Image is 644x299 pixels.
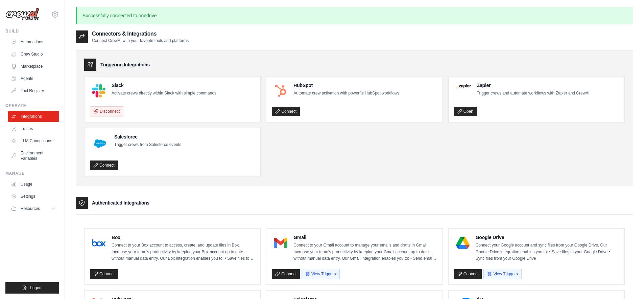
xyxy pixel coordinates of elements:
h4: HubSpot [293,82,399,89]
h4: Box [112,234,255,241]
p: Connect to your Box account to access, create, and update files in Box. Increase your team’s prod... [112,242,255,262]
h2: Connectors & Integrations [92,30,189,38]
a: Crew Studio [8,49,59,60]
span: Resources [21,206,40,211]
div: Manage [5,171,59,176]
img: Google Drive Logo [456,236,470,250]
img: Logo [5,8,39,21]
a: Connect [272,269,300,279]
div: Build [5,28,59,34]
a: Agents [8,73,59,84]
a: Usage [8,179,59,190]
div: Operate [5,103,59,108]
img: HubSpot Logo [274,84,287,98]
a: Connect [90,269,118,279]
a: Integrations [8,111,59,122]
p: Activate crews directly within Slack with simple commands [112,90,216,97]
a: Connect [90,161,118,170]
p: Connect CrewAI with your favorite tools and platforms [92,38,189,43]
button: Disconnect [90,106,123,116]
p: Trigger crews from Salesforce events [114,142,181,148]
h4: Salesforce [114,133,181,140]
a: Open [454,107,477,116]
a: Settings [8,191,59,202]
h4: Slack [112,82,216,89]
img: Slack Logo [92,84,105,98]
h3: Authenticated Integrations [92,199,149,206]
p: Successfully connected to onedrive [76,7,633,24]
img: Zapier Logo [456,84,471,88]
img: Gmail Logo [274,236,287,250]
button: View Triggers [483,269,521,279]
h4: Google Drive [476,234,619,241]
img: Box Logo [92,236,105,250]
a: Tool Registry [8,85,59,96]
button: View Triggers [302,269,339,279]
h4: Zapier [477,82,590,89]
a: Automations [8,37,59,47]
span: Logout [30,285,43,291]
img: Salesforce Logo [92,135,108,152]
h3: Triggering Integrations [100,61,150,68]
a: Marketplace [8,61,59,72]
button: Logout [5,282,59,294]
a: Environment Variables [8,148,59,164]
h4: Gmail [293,234,437,241]
p: Trigger crews and automate workflows with Zapier and CrewAI [477,90,590,97]
a: LLM Connections [8,135,59,146]
a: Connect [454,269,482,279]
p: Connect your Google account and sync files from your Google Drive. Our Google Drive integration e... [476,242,619,262]
p: Connect to your Gmail account to manage your emails and drafts in Gmail. Increase your team’s pro... [293,242,437,262]
a: Connect [272,107,300,116]
p: Automate crew activation with powerful HubSpot workflows [293,90,399,97]
button: Resources [8,203,59,214]
a: Traces [8,123,59,134]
